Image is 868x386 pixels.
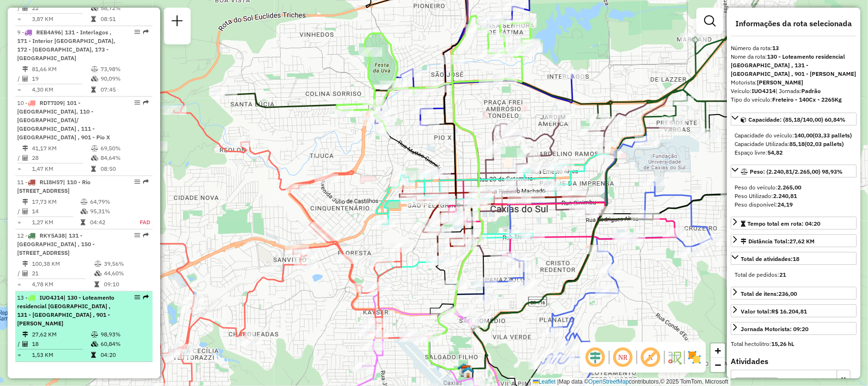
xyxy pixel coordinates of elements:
[100,85,148,94] td: 07:45
[17,99,110,141] span: | 101 - [GEOGRAPHIC_DATA], 110 - [GEOGRAPHIC_DATA]/ [GEOGRAPHIC_DATA] , 111 - [GEOGRAPHIC_DATA] ,...
[40,99,63,106] span: RDT7I09
[40,178,63,186] span: RLI8H57
[17,178,91,194] span: 11 -
[584,346,607,369] span: Ocultar deslocamento
[533,378,556,385] a: Leaflet
[700,11,719,31] a: Exibir filtros
[801,87,821,94] strong: Padrão
[17,339,22,349] td: /
[91,166,96,172] i: Tempo total em rota
[100,350,148,360] td: 04:20
[31,339,91,349] td: 18
[777,184,801,191] strong: 2.265,00
[735,184,801,191] span: Peso do veículo:
[31,14,91,24] td: 3,87 KM
[40,232,65,239] span: RKY5A38
[31,153,91,163] td: 28
[22,261,28,267] i: Distância Total
[91,155,98,161] i: % de utilização da cubagem
[143,232,149,238] em: Rota exportada
[31,218,80,227] td: 1,27 KM
[589,378,629,385] a: OpenStreetMap
[94,261,102,267] i: % de utilização do peso
[731,113,857,125] a: Capacidade: (85,18/140,00) 60,84%
[22,146,28,151] i: Distância Total
[17,153,22,163] td: /
[17,350,22,360] td: =
[462,366,474,378] img: CDD Caxias
[773,192,797,199] strong: 2.240,81
[711,358,725,372] a: Zoom out
[17,232,95,256] span: 12 -
[776,87,821,94] span: | Jornada:
[100,64,148,74] td: 73,98%
[639,346,662,369] span: Exibir rótulo
[741,325,808,334] div: Jornada Motorista: 09:20
[22,5,28,11] i: Total de Atividades
[458,363,470,375] img: ZUMPY
[22,199,28,205] i: Distância Total
[805,140,844,147] strong: (02,03 pallets)
[100,164,148,174] td: 08:50
[460,365,473,377] img: CDD Caxias
[100,14,148,24] td: 08:51
[22,76,28,82] i: Total de Atividades
[735,200,853,209] div: Peso disponível:
[91,332,98,337] i: % de utilização do peso
[687,350,702,365] img: Exibir/Ocultar setores
[731,127,857,161] div: Capacidade: (85,18/140,00) 60,84%
[731,304,857,317] a: Valor total:R$ 16.204,81
[94,271,102,276] i: % de utilização da cubagem
[17,218,22,227] td: =
[143,294,149,300] em: Rota exportada
[752,87,776,94] strong: IUO4J14
[731,44,857,52] div: Número da rota:
[17,14,22,24] td: =
[143,179,149,185] em: Rota exportada
[81,209,88,214] i: % de utilização da cubagem
[91,66,98,72] i: % de utilização do peso
[735,192,853,200] div: Peso Utilizado:
[771,340,794,347] strong: 15,26 hL
[100,74,148,83] td: 90,09%
[129,218,151,227] td: FAD
[772,96,842,103] strong: Freteiro - 140Cx - 2265Kg
[747,220,820,227] span: Tempo total em rota: 04:20
[741,307,807,316] div: Valor total:
[36,29,61,36] span: REB4A96
[715,344,721,356] span: +
[731,19,857,28] h4: Informações da rota selecionada
[731,287,857,300] a: Total de itens:236,00
[81,199,88,205] i: % de utilização do peso
[134,232,140,238] em: Opções
[731,78,857,87] div: Motorista:
[143,100,149,105] em: Rota exportada
[772,44,779,52] strong: 13
[17,280,22,289] td: =
[31,207,80,216] td: 14
[40,294,63,301] span: IUO4J14
[731,217,857,230] a: Tempo total em rota: 04:20
[731,95,857,104] div: Tipo do veículo:
[731,179,857,213] div: Peso: (2.240,81/2.265,00) 98,93%
[31,280,94,289] td: 4,78 KM
[90,207,129,216] td: 95,31%
[531,378,731,386] div: Map data © contributors,© 2025 TomTom, Microsoft
[735,148,853,157] div: Espaço livre:
[91,87,96,93] i: Tempo total em rota
[735,271,853,279] div: Total de pedidos:
[22,66,28,72] i: Distância Total
[90,197,129,207] td: 64,79%
[17,85,22,94] td: =
[134,294,140,300] em: Opções
[711,344,725,358] a: Zoom in
[31,350,91,360] td: 1,53 KM
[731,53,856,77] strong: 130 - Loteamento residencial [GEOGRAPHIC_DATA] , 131 - [GEOGRAPHIC_DATA] , 901 - [PERSON_NAME]
[741,237,815,246] div: Distância Total:
[17,269,22,278] td: /
[779,271,786,278] strong: 21
[100,330,148,339] td: 98,93%
[31,85,91,94] td: 4,30 KM
[731,52,857,78] div: Nome da rota:
[134,100,140,105] em: Opções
